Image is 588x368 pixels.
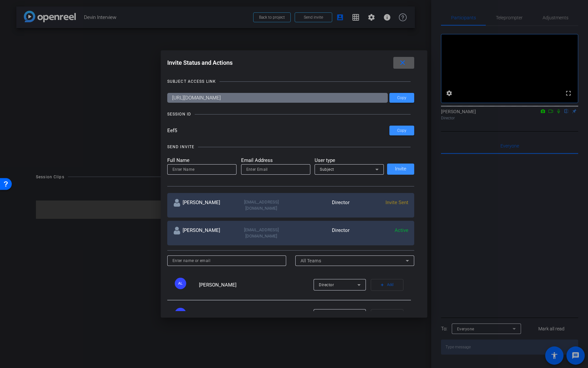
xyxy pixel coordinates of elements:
div: [PERSON_NAME] [173,199,232,212]
div: Invite Status and Actions [167,57,415,69]
div: AS [175,308,186,319]
span: Copy [397,128,406,133]
div: Director [291,199,350,212]
mat-label: User type [315,157,384,164]
ngx-avatar: Arthur Scott [175,308,197,319]
span: Director [319,283,334,287]
openreel-title-line: SUBJECT ACCESS LINK [167,78,415,85]
button: Add [371,279,403,291]
span: Invite Sent [385,200,408,205]
div: Director [291,227,350,239]
button: Copy [389,126,414,135]
div: [PERSON_NAME] [173,227,232,239]
div: AL [175,278,186,289]
mat-label: Full Name [167,157,237,164]
span: Copy [397,96,406,100]
span: [PERSON_NAME] [199,282,237,288]
span: Active [395,227,408,233]
mat-icon: close [399,59,407,67]
button: Copy [389,93,414,103]
input: Enter Email [246,166,305,173]
openreel-title-line: SESSION ID [167,111,415,117]
div: [EMAIL_ADDRESS][DOMAIN_NAME] [232,227,291,239]
div: SEND INVITE [167,144,194,150]
mat-icon: add [380,283,384,287]
input: Enter Name [172,166,231,173]
div: SUBJECT ACCESS LINK [167,78,216,85]
span: All Teams [301,258,321,263]
input: Enter name or email [172,257,281,265]
mat-label: Email Address [241,157,310,164]
span: Add [387,310,393,320]
span: Add [387,280,393,289]
button: Add [371,309,403,321]
openreel-title-line: SEND INVITE [167,144,415,150]
div: [EMAIL_ADDRESS][DOMAIN_NAME] [232,199,291,212]
ngx-avatar: Alexis Leon [175,278,197,289]
div: SESSION ID [167,111,191,117]
span: Subject [320,167,334,172]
